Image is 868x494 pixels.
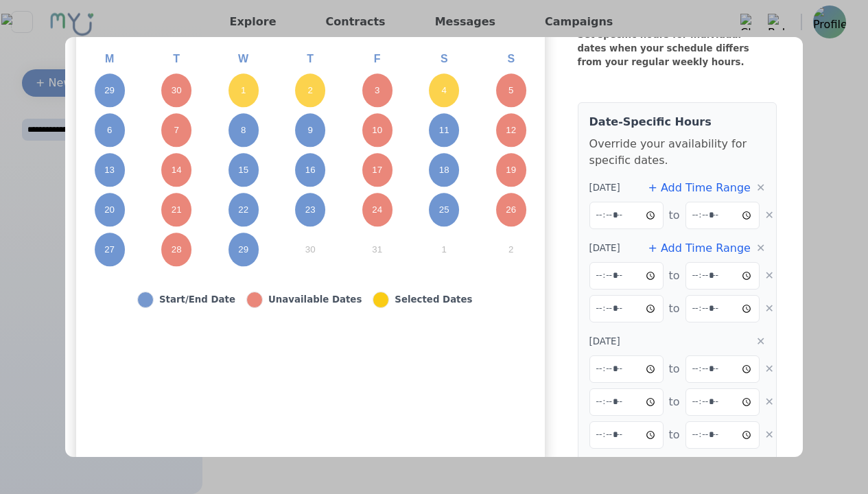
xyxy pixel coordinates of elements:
[508,84,513,97] abbr: October 5, 2025
[442,84,447,97] abbr: October 4, 2025
[210,190,277,230] button: October 22, 2025
[143,150,210,190] button: October 14, 2025
[76,190,143,230] button: October 20, 2025
[104,164,115,176] abbr: October 13, 2025
[277,71,344,110] button: October 2, 2025
[76,150,143,190] button: October 13, 2025
[439,124,449,137] abbr: October 11, 2025
[669,301,680,317] span: to
[578,28,758,86] div: Set specific hours for individual dates when your schedule differs from your regular weekly hours.
[756,333,765,350] button: ✕
[506,204,516,216] abbr: October 26, 2025
[344,110,411,150] button: October 10, 2025
[277,110,344,150] button: October 9, 2025
[410,110,478,150] button: October 11, 2025
[172,244,182,256] abbr: October 28, 2025
[669,427,680,443] span: to
[756,180,765,196] button: ✕
[277,150,344,190] button: October 16, 2025
[159,293,235,307] div: Start/End Date
[372,204,382,216] abbr: October 24, 2025
[372,164,382,176] abbr: October 17, 2025
[589,335,620,349] span: [DATE]
[589,181,620,195] span: [DATE]
[765,301,774,317] button: ✕
[143,71,210,110] button: September 30, 2025
[442,244,447,256] abbr: November 1, 2025
[395,293,472,307] div: Selected Dates
[506,124,516,137] abbr: October 12, 2025
[104,84,115,97] abbr: September 29, 2025
[441,53,448,64] abbr: Saturday
[765,361,774,377] button: ✕
[648,180,751,196] button: + Add Time Range
[107,124,112,137] abbr: October 6, 2025
[172,164,182,176] abbr: October 14, 2025
[210,71,277,110] button: October 1, 2025
[765,268,774,284] button: ✕
[410,190,478,230] button: October 25, 2025
[478,150,545,190] button: October 19, 2025
[174,124,178,137] abbr: October 7, 2025
[277,230,344,270] button: October 30, 2025
[506,164,516,176] abbr: October 19, 2025
[410,150,478,190] button: October 18, 2025
[210,230,277,270] button: October 29, 2025
[238,53,248,64] abbr: Wednesday
[589,136,766,169] p: Override your availability for specific dates.
[238,164,248,176] abbr: October 15, 2025
[172,84,182,97] abbr: September 30, 2025
[344,230,411,270] button: October 31, 2025
[765,207,774,224] button: ✕
[669,268,680,284] span: to
[344,150,411,190] button: October 17, 2025
[76,230,143,270] button: October 27, 2025
[589,242,620,255] span: [DATE]
[439,204,449,216] abbr: October 25, 2025
[669,207,680,224] span: to
[307,84,312,97] abbr: October 2, 2025
[375,84,379,97] abbr: October 3, 2025
[76,110,143,150] button: October 6, 2025
[277,190,344,230] button: October 23, 2025
[478,190,545,230] button: October 26, 2025
[478,71,545,110] button: October 5, 2025
[765,427,774,443] button: ✕
[241,84,246,97] abbr: October 1, 2025
[478,230,545,270] button: November 2, 2025
[307,53,314,64] abbr: Thursday
[478,110,545,150] button: October 12, 2025
[669,394,680,410] span: to
[374,53,381,64] abbr: Friday
[238,204,248,216] abbr: October 22, 2025
[508,244,513,256] abbr: November 2, 2025
[241,124,246,137] abbr: October 8, 2025
[648,240,751,257] button: + Add Time Range
[104,204,115,216] abbr: October 20, 2025
[439,164,449,176] abbr: October 18, 2025
[143,110,210,150] button: October 7, 2025
[172,204,182,216] abbr: October 21, 2025
[104,244,115,256] abbr: October 27, 2025
[307,124,312,137] abbr: October 9, 2025
[210,150,277,190] button: October 15, 2025
[765,394,774,410] button: ✕
[507,53,515,64] abbr: Sunday
[589,114,766,130] h4: Date-Specific Hours
[669,361,680,377] span: to
[143,190,210,230] button: October 21, 2025
[372,124,382,137] abbr: October 10, 2025
[756,240,765,257] button: ✕
[143,230,210,270] button: October 28, 2025
[76,71,143,110] button: September 29, 2025
[305,244,316,256] abbr: October 30, 2025
[210,110,277,150] button: October 8, 2025
[344,190,411,230] button: October 24, 2025
[305,164,316,176] abbr: October 16, 2025
[372,244,382,256] abbr: October 31, 2025
[410,71,478,110] button: October 4, 2025
[238,244,248,256] abbr: October 29, 2025
[305,204,316,216] abbr: October 23, 2025
[105,53,114,64] abbr: Monday
[268,293,362,307] div: Unavailable Dates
